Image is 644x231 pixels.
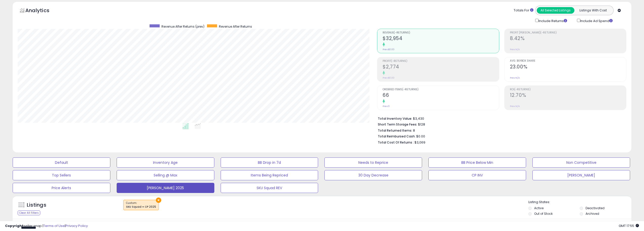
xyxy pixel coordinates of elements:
[383,64,499,71] h2: $2,774
[428,157,526,168] button: BB Price Below Min
[221,183,318,193] button: SKU Squad REV
[378,140,414,145] b: Total Cost Of Returns :
[117,170,214,180] button: Selling @ Max
[18,210,40,215] div: Clear All Filters
[156,198,161,203] button: ×
[324,157,422,168] button: Needs to Reprice
[378,115,622,121] li: $3,430
[378,134,416,138] b: Total Reimbursed Cash:
[27,202,46,209] h5: Listings
[117,157,214,168] button: Inventory Age
[383,31,499,34] span: Revenue
[510,105,520,108] small: Prev: N/A
[394,31,410,34] b: (-Returns)
[510,88,626,91] span: ROI
[402,88,419,91] b: (-Returns)
[510,76,520,79] small: Prev: N/A
[13,183,110,193] button: Price Alerts
[414,140,425,145] span: $3,069
[540,31,557,34] b: (-Returns)
[413,128,415,133] span: 8
[510,31,626,34] span: Profit [PERSON_NAME]
[532,157,630,168] button: Non Competitive
[383,105,390,108] small: Prev: 0
[378,116,412,121] b: Total Inventory Value:
[126,201,156,209] span: Custom:
[586,211,599,216] label: Archived
[383,48,394,51] small: Prev: $0.00
[574,7,612,14] button: Listings With Cost
[428,170,526,180] button: CP INV
[5,224,88,228] div: seller snap | |
[324,170,422,180] button: 30 Day Decrease
[532,170,630,180] button: [PERSON_NAME]
[586,206,605,210] label: Deactivated
[510,48,520,51] small: Prev: N/A
[221,157,318,168] button: BB Drop in 7d
[416,134,425,139] span: $0.00
[383,60,499,62] span: Profit
[219,24,252,29] span: Revenue After Returns
[619,223,639,228] span: 2025-10-8 17:55 GMT
[391,60,407,62] b: (-Returns)
[13,157,110,168] button: Default
[378,128,412,133] b: Total Returned Items:
[117,183,214,193] button: [PERSON_NAME] 2025
[13,170,110,180] button: Top Sellers
[383,92,499,99] h2: 66
[383,35,499,42] h2: $32,954
[161,24,204,29] span: Revenue After Returns (prev)
[383,76,394,79] small: Prev: $0.00
[528,200,631,205] p: Listing States:
[25,7,59,15] h5: Analytics
[383,88,499,91] span: Ordered Items
[514,88,531,91] b: (-Returns)
[534,211,553,216] label: Out of Stock
[534,206,544,210] label: Active
[537,7,574,14] button: All Selected Listings
[573,18,621,24] div: Include Ad Spend
[378,122,417,127] b: Short Term Storage Fees:
[514,8,533,13] div: Totals For
[221,170,318,180] button: Items Being Repriced
[5,223,24,228] strong: Copyright
[418,122,425,127] span: $128
[126,205,156,209] div: SKU Squad = CP 2025
[510,35,626,42] h2: 8.42%
[510,64,626,71] h2: 23.00%
[510,92,626,99] h2: 12.70%
[510,60,626,62] span: Avg. Buybox Share
[531,18,573,24] div: Include Returns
